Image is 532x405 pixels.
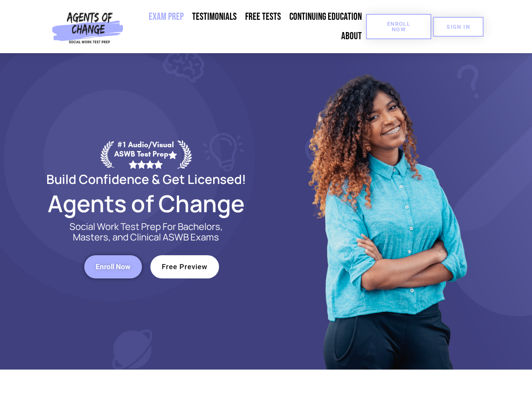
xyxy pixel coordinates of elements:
a: Enroll Now [84,255,142,278]
a: Testimonials [188,7,241,27]
a: About [337,27,366,46]
div: #1 Audio/Visual ASWB Test Prep [114,140,177,168]
span: Enroll Now [380,21,418,32]
span: Free Preview [162,263,208,270]
a: Free Tests [241,7,285,27]
img: Website Image 1 (1) [302,53,471,370]
a: Enroll Now [366,14,431,39]
h2: Agents of Change [26,194,266,213]
a: SIGN IN [433,17,484,37]
a: Exam Prep [144,7,188,27]
a: Continuing Education [285,7,366,27]
span: SIGN IN [446,24,470,30]
nav: Menu [127,7,366,46]
a: Free Preview [150,255,219,278]
span: Enroll Now [96,263,131,270]
p: Social Work Test Prep For Bachelors, Masters, and Clinical ASWB Exams [60,221,233,243]
h2: Build Confidence & Get Licensed! [26,173,266,185]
